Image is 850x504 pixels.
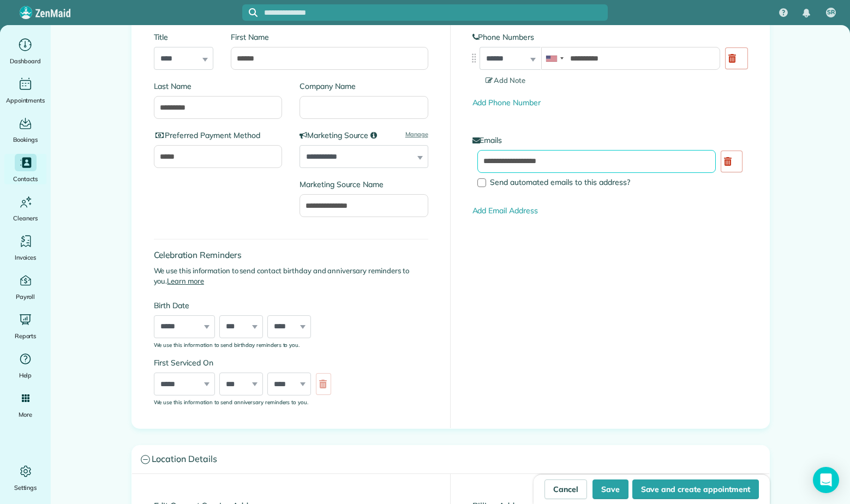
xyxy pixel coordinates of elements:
label: Company Name [300,81,428,92]
label: Phone Numbers [472,32,747,43]
span: Help [19,370,32,381]
p: We use this information to send contact birthday and anniversary reminders to you. [154,266,428,287]
a: Add Email Address [472,206,538,215]
span: Add Note [486,76,526,85]
span: More [19,409,32,420]
span: Payroll [16,291,35,302]
a: Location Details [132,446,769,473]
a: Payroll [4,272,46,302]
label: First Serviced On [154,357,337,368]
label: Marketing Source [300,130,428,141]
label: Title [154,32,214,43]
sub: We use this information to send anniversary reminders to you. [154,399,309,405]
label: Marketing Source Name [300,179,428,190]
button: Save and create appointment [632,479,759,499]
a: Help [4,350,46,381]
button: Focus search [242,8,258,17]
span: Cleaners [13,213,38,224]
label: Birth Date [154,300,337,311]
a: Cleaners [4,193,46,224]
button: Save [592,479,628,499]
label: Preferred Payment Method [154,130,283,141]
span: SR [827,8,835,17]
a: Add Phone Number [472,98,541,107]
a: Dashboard [4,36,46,67]
a: Appointments [4,75,46,106]
a: Reports [4,311,46,341]
span: Bookings [13,134,38,145]
a: Invoices [4,232,46,263]
div: Open Intercom Messenger [813,467,839,493]
a: Bookings [4,115,46,145]
label: First Name [231,32,428,43]
h4: Celebration Reminders [154,250,428,260]
span: Appointments [6,95,45,106]
div: Notifications [795,1,818,25]
a: Cancel [544,479,587,499]
span: Invoices [15,252,37,263]
img: drag_indicator-119b368615184ecde3eda3c64c821f6cf29d3e2b97b89ee44bc31753036683e5.png [468,52,480,64]
a: Settings [4,463,46,493]
a: Learn more [167,277,204,285]
label: Last Name [154,81,283,92]
div: United States: +1 [542,47,567,69]
span: Reports [15,331,37,341]
span: Contacts [13,173,38,184]
span: Send automated emails to this address? [490,177,630,187]
label: Emails [472,135,747,146]
a: Manage [405,130,428,139]
span: Dashboard [10,56,41,67]
sub: We use this information to send birthday reminders to you. [154,341,300,348]
a: Contacts [4,154,46,184]
svg: Focus search [249,8,258,17]
span: Settings [14,482,37,493]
